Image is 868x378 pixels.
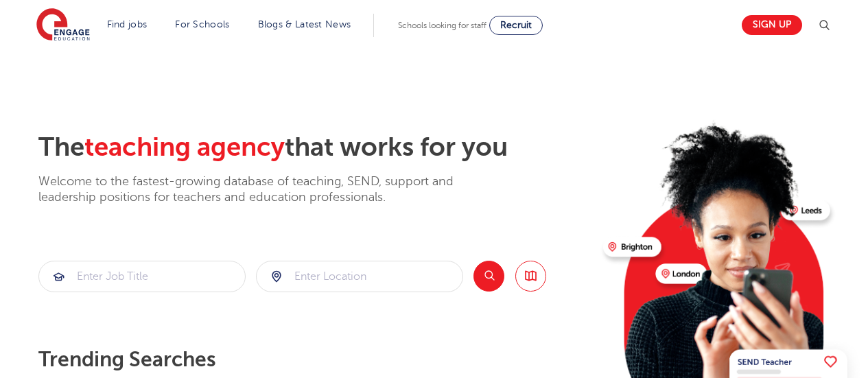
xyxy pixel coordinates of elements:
input: Submit [39,261,245,292]
a: For Schools [175,19,229,29]
span: Schools looking for staff [398,21,486,30]
p: Trending searches [38,347,592,372]
a: Find jobs [107,19,148,29]
a: Recruit [489,16,543,35]
div: Submit [38,261,246,292]
a: Sign up [742,15,802,35]
h2: The that works for you [38,132,592,163]
button: Search [473,261,504,292]
input: Submit [257,261,462,292]
span: teaching agency [84,132,285,162]
div: Submit [256,261,463,292]
span: Recruit [500,20,532,30]
a: Blogs & Latest News [258,19,351,29]
p: Welcome to the fastest-growing database of teaching, SEND, support and leadership positions for t... [38,174,491,206]
img: Engage Education [36,8,90,43]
